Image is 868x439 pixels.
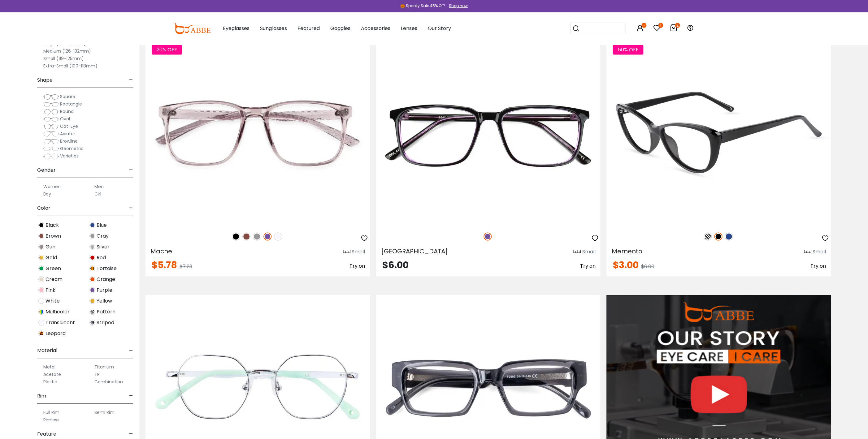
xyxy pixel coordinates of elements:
[97,232,109,240] span: Gray
[150,247,174,255] span: Machel
[376,39,601,226] img: Purple Belleville - Acetate ,Universal Bridge Fit
[232,232,240,240] img: Black
[60,108,74,114] span: Round
[38,298,44,304] img: White
[37,389,46,403] span: Rim
[810,262,826,269] span: Try on
[274,232,282,240] img: Translucent
[223,25,250,32] span: Eyeglasses
[349,262,365,269] span: Try on
[94,183,104,190] label: Men
[449,3,468,9] div: Shop now
[60,93,75,100] span: Square
[94,190,101,198] label: Girl
[97,308,115,316] span: Pattern
[43,94,59,100] img: Square.png
[43,363,55,371] label: Metal
[670,25,677,32] a: 2
[37,73,53,88] span: Shape
[46,222,59,229] span: Black
[43,371,61,378] label: Acetate
[675,23,680,28] i: 2
[611,247,642,255] span: Memento
[94,363,114,371] label: Titanium
[580,262,595,269] span: Try on
[46,265,61,272] span: Green
[658,23,663,28] i: 1
[714,232,722,240] img: Black
[400,3,445,9] div: 🎃 Spooky Sale 45% Off!
[446,3,468,8] a: Shop now
[401,25,417,32] span: Lenses
[38,309,44,315] img: Multicolor
[653,25,661,32] a: 1
[89,244,95,250] img: Silver
[38,244,44,250] img: Gun
[260,25,287,32] span: Sunglasses
[46,308,70,316] span: Multicolor
[297,25,319,32] span: Featured
[43,131,59,137] img: Aviator.png
[484,232,492,240] img: Purple
[242,232,250,240] img: Brown
[60,101,82,107] span: Rectangle
[43,153,59,160] img: Varieties.png
[349,260,365,271] button: Try on
[60,116,70,122] span: Oval
[38,276,44,282] img: Cream
[129,389,133,403] span: -
[89,309,95,315] img: Pattern
[813,248,826,255] div: Small
[38,287,44,293] img: Pink
[46,276,63,283] span: Cream
[129,201,133,216] span: -
[89,298,95,304] img: Yellow
[46,330,66,337] span: Leopard
[174,23,210,34] img: abbeglasses.com
[60,123,78,129] span: Cat-Eye
[60,145,84,152] span: Geometric
[573,249,581,254] img: size ruler
[46,297,60,305] span: White
[38,320,44,325] img: Translucent
[43,409,59,416] label: Full Rim
[43,116,59,122] img: Oval.png
[381,247,448,255] span: [GEOGRAPHIC_DATA]
[46,243,55,251] span: Gun
[129,343,133,358] span: -
[97,286,112,294] span: Purple
[37,163,56,178] span: Gender
[46,232,61,240] span: Brown
[427,25,451,32] span: Our Story
[804,249,811,254] img: size ruler
[145,39,370,226] a: Purple Machel - TR ,Universal Bridge Fit
[129,73,133,88] span: -
[180,263,192,270] span: $7.23
[89,233,95,239] img: Gray
[38,265,44,271] img: Green
[89,276,95,282] img: Orange
[43,183,61,190] label: Women
[46,286,55,294] span: Pink
[580,260,595,271] button: Try on
[94,409,115,416] label: Semi Rim
[43,190,51,198] label: Boy
[43,416,59,424] label: Rimless
[704,232,712,240] img: Pattern
[89,255,95,260] img: Red
[43,55,84,62] label: Small (119-125mm)
[641,263,654,270] span: $6.00
[810,260,826,271] button: Try on
[97,254,106,261] span: Red
[60,131,75,137] span: Aviator
[129,163,133,178] span: -
[43,378,57,385] label: Plastic
[97,297,112,305] span: Yellow
[152,258,177,271] span: $5.78
[97,319,114,326] span: Striped
[38,233,44,239] img: Brown
[46,254,57,261] span: Gold
[97,222,107,229] span: Blue
[606,39,831,226] a: Black Memento - Acetate ,Universal Bridge Fit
